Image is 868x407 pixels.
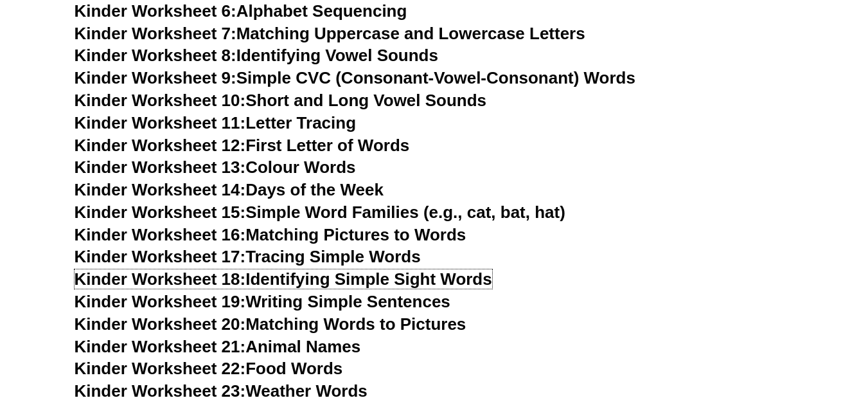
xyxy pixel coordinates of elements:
[75,136,410,155] a: Kinder Worksheet 12:First Letter of Words
[75,225,246,244] span: Kinder Worksheet 16:
[75,91,246,110] span: Kinder Worksheet 10:
[75,1,407,21] a: Kinder Worksheet 6:Alphabet Sequencing
[75,292,450,311] a: Kinder Worksheet 19:Writing Simple Sentences
[75,68,635,87] a: Kinder Worksheet 9:Simple CVC (Consonant-Vowel-Consonant) Words
[75,359,343,378] a: Kinder Worksheet 22:Food Words
[654,262,868,407] iframe: Chat Widget
[75,269,492,289] a: Kinder Worksheet 18:Identifying Simple Sight Words
[75,292,246,311] span: Kinder Worksheet 19:
[75,337,361,356] a: Kinder Worksheet 21:Animal Names
[75,91,487,110] a: Kinder Worksheet 10:Short and Long Vowel Sounds
[75,158,246,177] span: Kinder Worksheet 13:
[654,262,868,407] div: Widget de chat
[75,113,246,132] span: Kinder Worksheet 11:
[75,68,236,87] span: Kinder Worksheet 9:
[75,180,246,199] span: Kinder Worksheet 14:
[75,314,246,334] span: Kinder Worksheet 20:
[75,203,565,222] a: Kinder Worksheet 15:Simple Word Families (e.g., cat, bat, hat)
[75,24,585,43] a: Kinder Worksheet 7:Matching Uppercase and Lowercase Letters
[75,381,246,401] span: Kinder Worksheet 23:
[75,180,384,199] a: Kinder Worksheet 14:Days of the Week
[75,359,246,378] span: Kinder Worksheet 22:
[75,247,246,266] span: Kinder Worksheet 17:
[75,158,356,177] a: Kinder Worksheet 13:Colour Words
[75,136,246,155] span: Kinder Worksheet 12:
[75,225,466,244] a: Kinder Worksheet 16:Matching Pictures to Words
[75,247,421,266] a: Kinder Worksheet 17:Tracing Simple Words
[75,24,236,43] span: Kinder Worksheet 7:
[75,337,246,356] span: Kinder Worksheet 21:
[75,113,357,132] a: Kinder Worksheet 11:Letter Tracing
[75,314,466,334] a: Kinder Worksheet 20:Matching Words to Pictures
[75,1,236,21] span: Kinder Worksheet 6:
[75,46,438,65] a: Kinder Worksheet 8:Identifying Vowel Sounds
[75,46,236,65] span: Kinder Worksheet 8:
[75,381,368,401] a: Kinder Worksheet 23:Weather Words
[75,203,246,222] span: Kinder Worksheet 15:
[75,269,246,289] span: Kinder Worksheet 18:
